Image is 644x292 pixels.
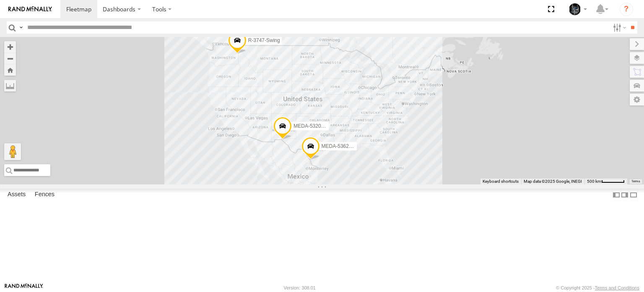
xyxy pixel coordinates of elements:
label: Search Query [18,21,24,34]
button: Drag Pegman onto the map to open Street View [4,143,21,160]
button: Keyboard shortcuts [483,179,519,184]
i: ? [620,3,633,16]
div: Joseph Lawrence [566,3,590,16]
span: R-3747-Swing [248,37,280,43]
button: Zoom out [4,53,16,64]
label: Measure [4,80,16,92]
span: Map data ©2025 Google, INEGI [524,179,582,184]
label: Search Filter Options [610,21,628,34]
span: MEDA-532005-Roll [293,123,337,129]
label: Fences [31,189,59,201]
div: © Copyright 2025 - [556,285,639,290]
button: Zoom in [4,41,16,53]
button: Map Scale: 500 km per 52 pixels [584,179,627,184]
label: Dock Summary Table to the Right [621,189,629,201]
label: Map Settings [630,94,644,105]
button: Zoom Home [4,64,16,76]
div: Version: 308.01 [284,285,316,290]
label: Dock Summary Table to the Left [612,189,621,201]
span: 500 km [587,179,601,184]
label: Assets [3,189,30,201]
label: Hide Summary Table [629,189,638,201]
img: rand-logo.svg [8,6,52,12]
a: Visit our Website [5,284,43,292]
span: MEDA-536205-Roll [322,143,365,149]
a: Terms and Conditions [595,285,639,290]
a: Terms (opens in new tab) [631,180,640,183]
